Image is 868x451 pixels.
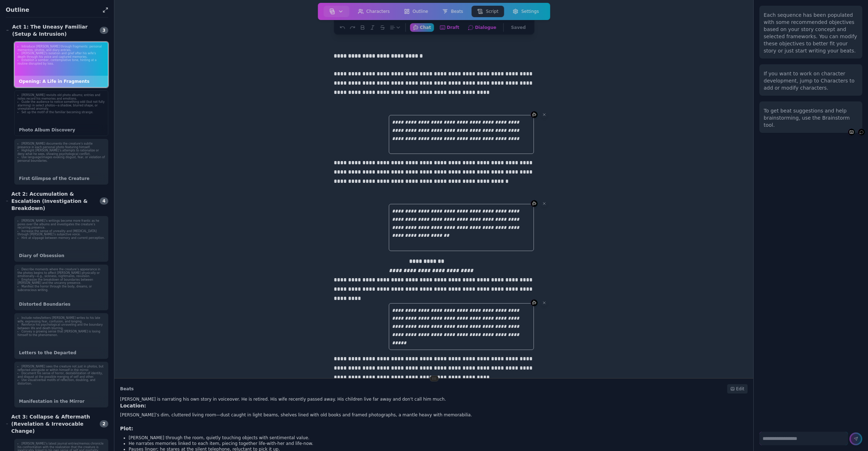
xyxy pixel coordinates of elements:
span: 4 [100,197,108,205]
div: Act 3: Collapse & Aftermath (Revelation & Irrevocable Change) [6,413,95,435]
li: Highlight [PERSON_NAME]’s attempts to rationalize or deny what he sees, showing psychological con... [18,149,105,156]
li: Hint at slippage between memory and current perception. [18,236,105,240]
button: Saved [508,23,529,32]
li: [PERSON_NAME]’s writings become more frantic as he pores over the albums and investigates the cre... [18,219,105,230]
button: Dialogue [465,23,499,32]
h3: Plot: [120,425,748,432]
a: Outline [397,4,435,19]
h3: Location: [120,402,748,409]
button: Outline [398,6,434,17]
li: Guide the audience to notice something odd (but not fully alarming) in select photos—a shadow, bl... [18,100,105,111]
span: 3 [100,27,108,34]
div: Letters to the Departed [15,347,108,359]
li: [PERSON_NAME] documents the creature’s subtle presence in each personal photo featuring himself. [18,142,105,149]
button: Settings [507,6,545,17]
div: Each sequence has been populated with some recommended objectives based on your story concept and... [764,11,858,54]
li: Manifest the horror through the body, dreams, or subconscious writing. [18,285,105,292]
img: storyboard [329,9,335,14]
h2: Beats [120,386,134,392]
li: Increase the sense of unreality and [MEDICAL_DATA] through [PERSON_NAME]’s subjective voice. [18,230,105,236]
li: Reinforce his psychological unraveling and the boundary between life and death blurring. [18,323,105,330]
p: [PERSON_NAME] through the room, quietly touching objects with sentimental value. [129,435,748,441]
div: Photo Album Discovery [15,124,108,136]
li: [PERSON_NAME] revisits old photo albums; entries and notes record his memories and emotions. [18,94,105,100]
p: [PERSON_NAME]’s dim, cluttered living room—dust caught in light beams, shelves lined with old boo... [120,412,748,418]
li: Emphasize the breakdown of boundaries between [PERSON_NAME] and the uncanny presence. [18,278,105,285]
button: Draft [437,23,462,32]
a: Settings [506,4,546,19]
button: Chat [410,23,434,32]
div: Opening: A Life in Fragments [15,76,108,87]
button: Dialogue [858,129,865,136]
li: Describe moments where the creature’s appearance in the photos begins to affect [PERSON_NAME] phy... [18,268,105,278]
button: Draft [848,129,855,136]
span: 2 [100,420,108,427]
li: Introduce [PERSON_NAME] through fragments: personal mementos, photos, and diary entries. [18,45,105,52]
button: Script [472,6,504,17]
button: Characters [352,6,396,17]
div: Act 1: The Uneasy Familiar (Setup & Intrusion) [6,23,95,37]
div: Manifestation in the Mirror [15,396,108,407]
h1: Outline [6,6,100,14]
li: [PERSON_NAME] sees the creature not just in photos, but reflected alongside or within himself in ... [18,365,105,372]
p: [PERSON_NAME] is narrating his own story in voiceover. He is retired. His wife recently passed aw... [120,396,748,402]
div: Edit [727,384,748,394]
div: Diary of Obsession [15,250,108,261]
li: Document his sense of horror, destabilization of identity, and disgust at the possible merging of... [18,372,105,379]
div: To get beat suggestions and help brainstorming, use the Brainstorm tool. [764,107,858,129]
div: If you want to work on character development, jump to Characters to add or modify characters. [764,70,858,91]
p: He narrates memories linked to each item, piecing together life-with-her and life-now. [129,441,748,446]
li: [PERSON_NAME]'s isolation and grief after his wife's death through his voice and captured memories. [18,52,105,59]
li: Use visual/verbal motifs of reflection, doubling, and distortion. [18,379,105,385]
li: Include notes/letters [PERSON_NAME] writes to his late wife, expressing fear, confusion, and long... [18,316,105,323]
li: Set up the motif of the familiar becoming strange. [18,111,105,114]
li: Establish a somber, contemplative tone, hinting at a routine disrupted by loss. [18,59,105,65]
div: Act 2: Accumulation & Escalation (Investigation & Breakdown) [6,190,95,212]
li: Convey a growing sense that [PERSON_NAME] is losing himself to the phenomenon. [18,330,105,337]
a: Beats [435,4,470,19]
a: Script [470,4,506,19]
div: Distorted Boundaries [15,299,108,310]
div: First Glimpse of the Creature [15,173,108,184]
li: Use language/images evoking disgust, fear, or violation of personal boundaries. [18,156,105,162]
button: Beats [437,6,469,17]
a: Characters [351,4,397,19]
